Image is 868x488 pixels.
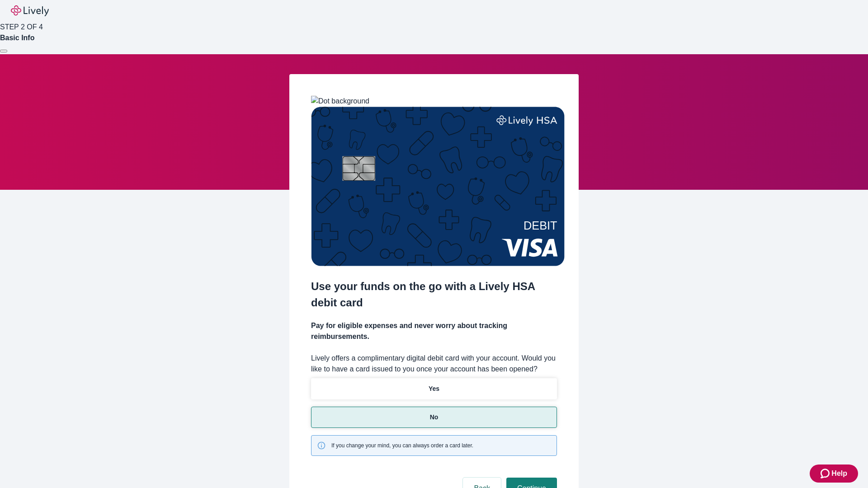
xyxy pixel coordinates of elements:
img: Debit card [311,107,565,266]
span: Help [831,468,847,479]
svg: Zendesk support icon [821,468,831,479]
p: No [430,413,439,422]
button: No [311,407,557,428]
label: Lively offers a complimentary digital debit card with your account. Would you like to have a card... [311,353,557,375]
h2: Use your funds on the go with a Lively HSA debit card [311,278,557,311]
span: If you change your mind, you can always order a card later. [331,441,473,450]
img: Dot background [311,96,369,107]
button: Zendesk support iconHelp [810,465,858,483]
p: Yes [429,384,439,394]
img: Lively [11,5,49,16]
button: Yes [311,378,557,399]
h4: Pay for eligible expenses and never worry about tracking reimbursements. [311,320,557,342]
